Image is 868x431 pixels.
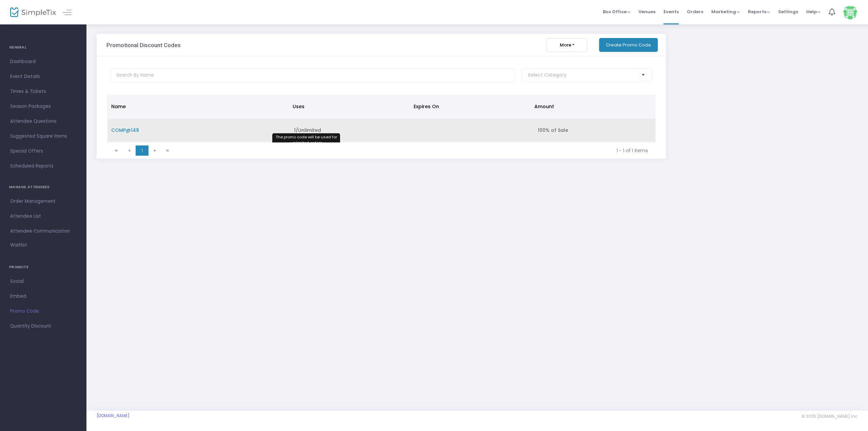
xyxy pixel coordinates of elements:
[293,103,304,110] span: Uses
[664,3,679,20] span: Events
[10,87,76,96] span: Times & Tickets
[10,307,76,316] span: Promo Code
[111,127,139,134] span: COMP@149
[179,147,648,154] kendo-pager-info: 1 - 1 of 1 items
[10,322,76,331] span: Quantity Discount
[748,8,770,15] span: Reports
[10,132,76,141] span: Suggested Square Items
[802,414,858,419] span: © 2025 [DOMAIN_NAME] Inc.
[538,127,568,134] span: 100% of Sale
[10,117,76,126] span: Attendee Questions
[9,180,77,194] h4: MANAGE ATTENDEES
[10,227,76,236] span: Attendee Communication
[10,212,76,221] span: Attendee List
[9,260,77,274] h4: PROMOTE
[638,68,648,82] button: Select
[97,413,130,418] a: [DOMAIN_NAME]
[534,103,554,110] span: Amount
[10,242,27,249] span: Waitlist
[687,3,703,20] span: Orders
[638,3,655,20] span: Venues
[111,103,126,110] span: Name
[711,8,740,15] span: Marketing
[528,72,638,79] input: NO DATA FOUND
[778,3,798,20] span: Settings
[10,57,76,66] span: Dashboard
[9,41,77,54] h4: GENERAL
[599,38,658,52] button: Create Promo Code
[10,292,76,301] span: Embed
[106,42,181,48] h3: Promotional Discount Codes
[10,197,76,206] span: Order Management
[294,127,321,134] span: 1/Unlimited
[111,68,515,82] input: Search By Name
[107,95,655,142] div: Data table
[10,147,76,156] span: Special Offers
[806,8,821,15] span: Help
[547,38,587,52] button: More
[10,277,76,286] span: Social
[10,102,76,111] span: Season Packages
[603,8,630,15] span: Box Office
[414,103,439,110] span: Expires On
[10,162,76,171] span: Scheduled Reports
[136,145,149,156] span: Page 1
[10,72,76,81] span: Event Details
[272,133,340,147] div: The promo code will be used for unlimited orders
